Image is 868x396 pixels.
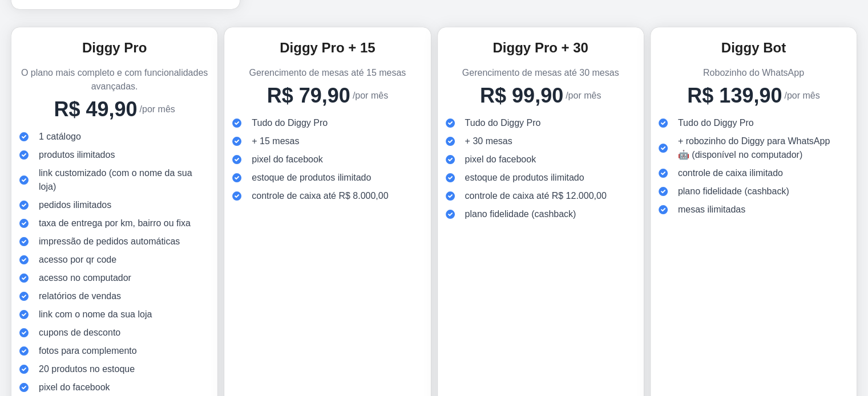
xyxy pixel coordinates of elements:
[465,189,607,203] span: controle de caixa até R$ 12.000,00
[465,171,584,185] span: estoque de produtos ilimitado
[252,153,323,166] span: pixel do facebook
[18,39,211,57] h3: Diggy Pro
[353,89,388,103] p: /por mês
[252,134,299,148] span: + 15 mesas
[657,39,850,57] h3: Diggy Bot
[39,289,121,303] span: relatórios de vendas
[678,166,783,180] span: controle de caixa ilimitado
[39,148,115,162] span: produtos ilimitados
[231,66,423,80] p: Gerencimento de mesas até 15 mesas
[39,271,131,285] span: acesso no computador
[465,116,541,130] span: Tudo do Diggy Pro
[39,253,116,267] span: acesso por qr code
[231,39,423,57] h3: Diggy Pro + 15
[39,217,191,230] span: taxa de entrega por km, bairro ou fixa
[39,381,110,394] span: pixel do facebook
[39,130,81,144] span: 1 catálogo
[465,207,576,221] span: plano fidelidade (cashback)
[39,166,201,194] span: link customizado (com o nome da sua loja)
[39,362,135,376] span: 20 produtos no estoque
[678,203,745,217] span: mesas ilimitadas
[678,185,789,198] span: plano fidelidade (cashback)
[678,116,754,130] span: Tudo do Diggy Pro
[39,198,111,212] span: pedidos ilimitados
[252,116,328,130] span: Tudo do Diggy Pro
[657,66,850,80] p: Robozinho do WhatsApp
[465,153,536,166] span: pixel do facebook
[39,235,180,248] span: impressão de pedidos automáticas
[566,89,601,103] p: /por mês
[465,134,512,148] span: + 30 mesas
[18,66,211,93] p: O plano mais completo e com funcionalidades avançadas.
[784,89,819,103] p: /por mês
[54,98,137,121] h4: R$ 49,90
[687,84,782,107] h4: R$ 139,90
[480,84,563,107] h4: R$ 99,90
[252,171,371,185] span: estoque de produtos ilimitado
[267,84,350,107] h4: R$ 79,90
[252,189,388,203] span: controle de caixa até R$ 8.000,00
[678,134,841,162] span: + robozinho do Diggy para WhatsApp 🤖 (disponível no computador)
[39,326,120,340] span: cupons de desconto
[39,344,137,358] span: fotos para complemento
[445,39,637,57] h3: Diggy Pro + 30
[39,308,152,321] span: link com o nome da sua loja
[445,66,637,80] p: Gerencimento de mesas até 30 mesas
[140,103,175,116] p: /por mês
